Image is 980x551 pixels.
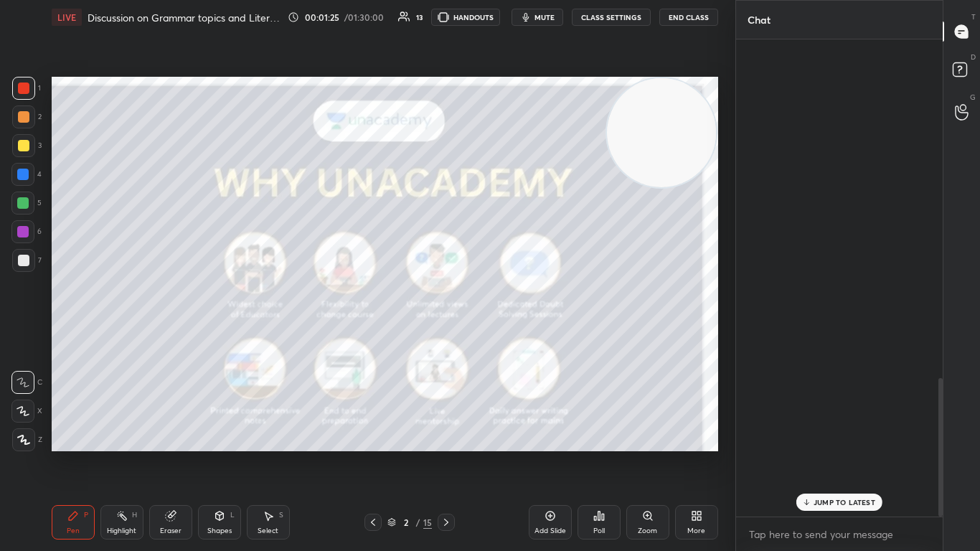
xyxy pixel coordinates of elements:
div: Z [12,428,42,451]
button: End Class [659,9,718,26]
div: Select [258,527,278,534]
div: Zoom [638,527,657,534]
div: Shapes [207,527,232,534]
h4: Discussion on Grammar topics and Literature and Poll Quiz ✨AMENG✨ [88,11,282,24]
div: Highlight [107,527,136,534]
p: Chat [736,1,782,39]
div: C [11,371,42,394]
p: G [970,92,976,103]
div: 13 [416,14,423,21]
div: Eraser [160,527,182,534]
div: 2 [399,518,413,527]
div: P [84,512,88,519]
div: 5 [11,192,42,215]
div: X [11,400,42,423]
p: D [971,52,976,62]
div: 7 [12,249,42,272]
div: Add Slide [534,527,566,534]
div: H [132,512,137,519]
div: 3 [12,134,42,157]
div: S [279,512,283,519]
div: 1 [12,77,41,100]
div: 15 [423,516,432,529]
div: LIVE [52,9,82,26]
p: T [971,11,976,22]
div: 6 [11,220,42,243]
div: L [230,512,235,519]
div: 2 [12,105,42,128]
button: mute [512,9,563,26]
button: CLASS SETTINGS [572,9,651,26]
button: HANDOUTS [431,9,500,26]
div: Pen [67,527,80,534]
p: JUMP TO LATEST [814,498,875,507]
div: Poll [593,527,605,534]
div: More [687,527,705,534]
span: mute [534,12,555,22]
div: 4 [11,163,42,186]
div: / [416,518,420,527]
